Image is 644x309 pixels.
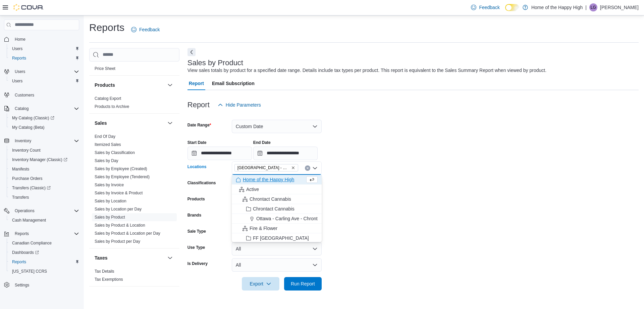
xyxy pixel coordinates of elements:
[12,207,79,215] span: Operations
[9,77,79,85] span: Users
[9,54,29,62] a: Reports
[95,183,124,187] a: Sales by Invoice
[232,175,322,185] button: Home of the Happy High
[9,248,79,257] span: Dashboards
[232,214,322,224] button: Ottawa - Carling Ave - Chrontact Cannabis
[139,26,160,33] span: Feedback
[95,104,129,109] a: Products to Archive
[187,196,205,202] label: Products
[12,240,52,246] span: Canadian Compliance
[9,258,29,266] a: Reports
[12,207,37,215] button: Operations
[242,277,279,291] button: Export
[7,216,82,225] button: Cash Management
[246,277,275,291] span: Export
[9,77,25,85] a: Users
[479,4,499,11] span: Feedback
[9,239,79,247] span: Canadian Compliance
[12,125,45,130] span: My Catalog (Beta)
[187,180,216,186] label: Classifications
[232,233,322,243] button: FF [GEOGRAPHIC_DATA]
[1,34,82,44] button: Home
[95,207,142,211] a: Sales by Location per Day
[9,146,79,154] span: Inventory Count
[128,23,162,36] a: Feedback
[1,67,82,76] button: Users
[237,164,290,171] span: [GEOGRAPHIC_DATA] - Cornerstone - Fire & Flower
[187,213,201,218] label: Brands
[1,280,82,290] button: Settings
[95,82,165,88] button: Products
[12,137,79,145] span: Inventory
[95,166,147,171] a: Sales by Employee (Created)
[9,123,79,131] span: My Catalog (Beta)
[9,146,43,154] a: Inventory Count
[95,239,140,244] span: Sales by Product per Day
[12,269,47,274] span: [US_STATE] CCRS
[600,3,639,11] p: [PERSON_NAME]
[95,269,114,274] span: Tax Details
[95,96,121,101] span: Catalog Export
[15,37,25,42] span: Home
[7,76,82,86] button: Users
[9,45,25,53] a: Users
[89,267,179,286] div: Taxes
[253,205,294,212] span: Chrontact Cannabis
[7,155,82,164] a: Inventory Manager (Classic)
[95,198,126,204] span: Sales by Location
[12,230,32,238] button: Reports
[1,136,82,146] button: Inventory
[12,68,28,76] button: Users
[89,132,179,248] div: Sales
[12,90,79,99] span: Customers
[95,277,123,282] span: Tax Exemptions
[95,158,118,163] span: Sales by Day
[253,147,318,160] input: Press the down key to open a popover containing a calendar.
[250,225,277,232] span: Fire & Flower
[9,184,53,192] a: Transfers (Classic)
[9,114,79,122] span: My Catalog (Classic)
[95,231,160,236] a: Sales by Product & Location per Day
[291,280,315,287] span: Run Report
[95,255,108,261] h3: Taxes
[9,165,32,173] a: Manifests
[166,254,174,262] button: Taxes
[95,66,115,71] a: Price Sheet
[232,204,322,214] button: Chrontact Cannabis
[246,186,259,193] span: Active
[12,157,67,162] span: Inventory Manager (Classic)
[95,134,115,139] span: End Of Day
[187,48,196,56] button: Next
[95,199,126,203] a: Sales by Location
[12,250,39,255] span: Dashboards
[187,245,205,250] label: Use Type
[9,156,70,164] a: Inventory Manager (Classic)
[468,1,502,14] a: Feedback
[585,3,587,11] p: |
[95,150,135,155] span: Sales by Classification
[9,248,42,257] a: Dashboards
[166,81,174,89] button: Products
[95,190,143,196] span: Sales by Invoice & Product
[1,206,82,216] button: Operations
[15,282,29,288] span: Settings
[187,59,243,67] h3: Sales by Product
[187,67,546,74] div: View sales totals by product for a specified date range. Details include tax types per product. T...
[12,78,22,84] span: Users
[95,142,121,147] span: Itemized Sales
[226,102,261,108] span: Hide Parameters
[253,140,271,145] label: End Date
[232,185,322,194] button: Active
[12,46,22,51] span: Users
[95,206,142,212] span: Sales by Location per Day
[12,105,31,113] button: Catalog
[15,208,35,214] span: Operations
[284,277,322,291] button: Run Report
[12,166,29,172] span: Manifests
[187,101,210,109] h3: Report
[243,176,294,183] span: Home of the Happy High
[187,140,207,145] label: Start Date
[7,248,82,257] a: Dashboards
[256,215,345,222] span: Ottawa - Carling Ave - Chrontact Cannabis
